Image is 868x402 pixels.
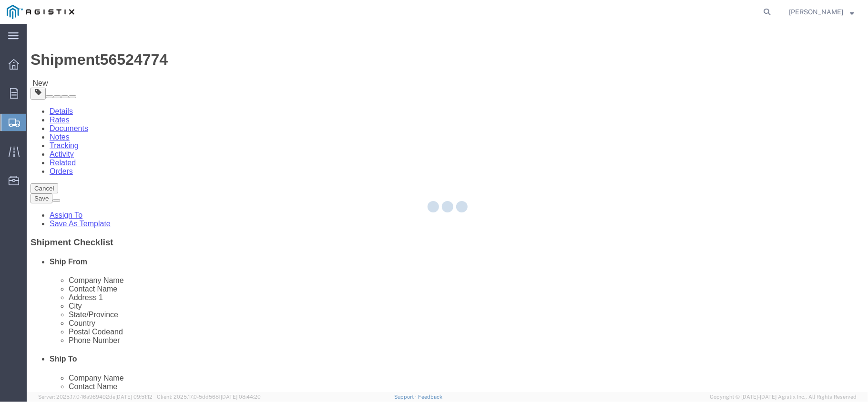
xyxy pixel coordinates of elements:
span: [DATE] 09:51:12 [115,394,153,400]
a: Feedback [418,394,442,400]
img: logo [7,5,74,19]
span: [DATE] 08:44:20 [221,394,261,400]
a: Support [394,394,418,400]
span: Client: 2025.17.0-5dd568f [157,394,261,400]
span: Copyright © [DATE]-[DATE] Agistix Inc., All Rights Reserved [710,393,857,401]
span: Lee Carter [789,7,843,17]
span: Server: 2025.17.0-16a969492de [38,394,153,400]
button: [PERSON_NAME] [788,6,855,18]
